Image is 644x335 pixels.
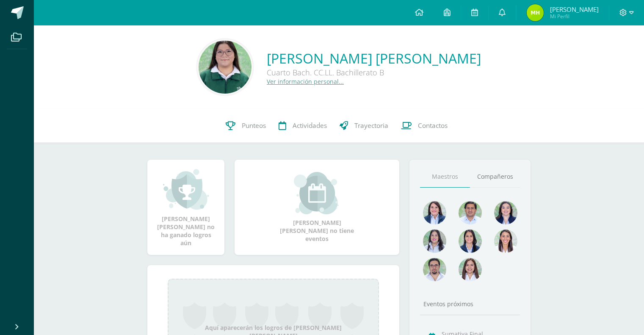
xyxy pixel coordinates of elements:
[272,109,333,143] a: Actividades
[470,166,520,188] a: Compañeros
[354,121,388,130] span: Trayectoria
[156,168,216,247] div: [PERSON_NAME] [PERSON_NAME] no ha ganado logros aún
[275,172,359,243] div: [PERSON_NAME] [PERSON_NAME] no tiene eventos
[459,258,482,281] img: 1be4a43e63524e8157c558615cd4c825.png
[219,109,272,143] a: Punteos
[267,67,481,78] div: Cuarto Bach. CC.LL. Bachillerato B
[459,201,482,224] img: 1e7bfa517bf798cc96a9d855bf172288.png
[199,41,252,94] img: 4033c1a682729420a6a2ab8e0a42760e.png
[459,230,482,253] img: d4e0c534ae446c0d00535d3bb96704e9.png
[420,300,520,308] div: Eventos próximos
[423,258,446,281] img: d7e1be39c7a5a7a89cfb5608a6c66141.png
[423,201,446,224] img: 4477f7ca9110c21fc6bc39c35d56baaa.png
[494,201,517,224] img: 468d0cd9ecfcbce804e3ccd48d13f1ad.png
[418,121,448,130] span: Contactos
[395,109,454,143] a: Contactos
[550,13,599,20] span: Mi Perfil
[267,78,344,86] a: Ver información personal...
[242,121,266,130] span: Punteos
[527,4,544,21] img: 8cfee9302e94c67f695fad48b611364c.png
[333,109,395,143] a: Trayectoria
[267,49,481,67] a: [PERSON_NAME] [PERSON_NAME]
[163,168,209,210] img: achievement_small.png
[423,230,446,253] img: 1934cc27df4ca65fd091d7882280e9dd.png
[420,166,470,188] a: Maestros
[294,172,340,214] img: event_small.png
[550,5,599,14] span: [PERSON_NAME]
[494,230,517,253] img: 38d188cc98c34aa903096de2d1c9671e.png
[293,121,327,130] span: Actividades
